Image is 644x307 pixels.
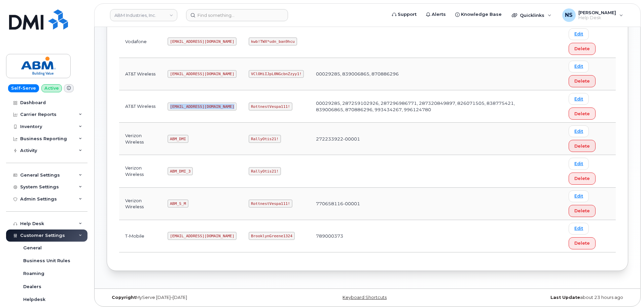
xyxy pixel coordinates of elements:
[119,188,162,220] td: Verizon Wireless
[110,9,177,21] a: ABM Industries, Inc.
[454,295,628,300] div: about 23 hours ago
[569,237,596,249] button: Delete
[249,102,292,111] code: RottnestVespa111!
[398,11,417,18] span: Support
[168,135,188,143] code: ABM_DMI
[249,232,294,240] code: BrooklynGreene1324
[168,70,237,78] code: [EMAIL_ADDRESS][DOMAIN_NAME]
[249,135,281,143] code: RallyOtis21!
[119,26,162,58] td: Vodafone
[119,123,162,155] td: Verizon Wireless
[569,75,596,87] button: Delete
[569,223,589,235] a: Edit
[574,240,590,246] span: Delete
[569,158,589,170] a: Edit
[569,93,589,105] a: Edit
[119,58,162,90] td: AT&T Wireless
[569,205,596,217] button: Delete
[569,61,589,72] a: Edit
[574,143,590,149] span: Delete
[119,90,162,123] td: AT&T Wireless
[507,8,556,22] div: Quicklinks
[520,12,544,18] span: Quicklinks
[168,167,193,175] code: ABM_DMI_3
[112,295,136,300] strong: Copyright
[310,58,529,90] td: 00029285, 839006865, 870886296
[310,90,529,123] td: 00029285, 287259102926, 287296986771, 287320849897, 826071505, 838775421, 839006865, 870886296, 9...
[249,167,281,175] code: RallyOtis21!
[310,123,529,155] td: 272233922-00001
[310,188,529,220] td: 770658116-00001
[550,295,580,300] strong: Last Update
[569,28,589,40] a: Edit
[574,111,590,117] span: Delete
[168,199,188,208] code: ABM_S_M
[569,173,596,185] button: Delete
[421,8,451,21] a: Alerts
[574,208,590,214] span: Delete
[107,295,281,300] div: MyServe [DATE]–[DATE]
[578,15,616,21] span: Help Desk
[249,70,304,78] code: VClOHiIJpL0NGcbnZzyy1!
[569,125,589,137] a: Edit
[186,9,288,21] input: Find something...
[574,78,590,84] span: Delete
[574,175,590,182] span: Delete
[569,190,589,202] a: Edit
[432,11,446,18] span: Alerts
[569,140,596,152] button: Delete
[569,43,596,55] button: Delete
[249,37,297,45] code: kwb!TWX*udn_ban9hcu
[119,220,162,252] td: T-Mobile
[578,10,616,15] span: [PERSON_NAME]
[343,295,387,300] a: Keyboard Shortcuts
[168,37,237,45] code: [EMAIL_ADDRESS][DOMAIN_NAME]
[569,108,596,120] button: Delete
[249,199,292,208] code: RottnestVespa111!
[558,8,628,22] div: Noah Shelton
[168,232,237,240] code: [EMAIL_ADDRESS][DOMAIN_NAME]
[168,102,237,111] code: [EMAIL_ADDRESS][DOMAIN_NAME]
[310,220,529,252] td: 789000373
[387,8,421,21] a: Support
[461,11,502,18] span: Knowledge Base
[119,155,162,187] td: Verizon Wireless
[565,11,573,19] span: NS
[574,45,590,52] span: Delete
[451,8,506,21] a: Knowledge Base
